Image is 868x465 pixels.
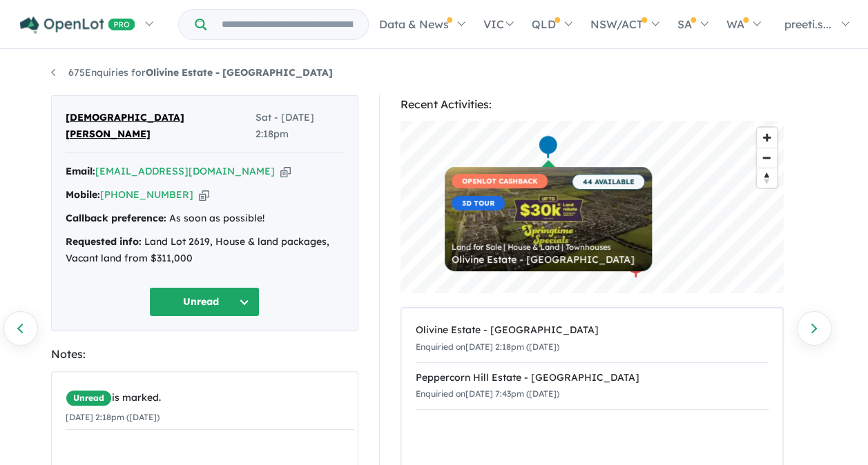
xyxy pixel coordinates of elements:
[95,165,275,177] a: [EMAIL_ADDRESS][DOMAIN_NAME]
[66,212,166,224] strong: Callback preference:
[416,362,769,410] a: Peppercorn Hill Estate - [GEOGRAPHIC_DATA]Enquiried on[DATE] 7:43pm ([DATE])
[416,342,559,352] small: Enquiried on [DATE] 2:18pm ([DATE])
[66,210,344,227] div: As soon as possible!
[51,66,333,79] a: 675Enquiries forOlivine Estate - [GEOGRAPHIC_DATA]
[757,168,777,188] button: Reset bearing to north
[66,165,95,177] strong: Email:
[66,234,344,267] div: Land Lot 2619, House & land packages, Vacant land from $311,000
[209,10,365,39] input: Try estate name, suburb, builder or developer
[416,388,559,399] small: Enquiried on [DATE] 7:43pm ([DATE])
[572,174,645,190] span: 44 AVAILABLE
[66,390,112,406] span: Unread
[452,196,505,210] span: 3D TOUR
[199,188,209,202] button: Copy
[452,255,645,264] div: Olivine Estate - [GEOGRAPHIC_DATA]
[66,390,354,406] div: is marked.
[537,135,558,160] div: Map marker
[51,65,818,81] nav: breadcrumb
[757,148,777,168] button: Zoom out
[445,167,652,271] a: OPENLOT CASHBACK3D TOUR 44 AVAILABLE Land for Sale | House & Land | Townhouses Olivine Estate - [...
[757,168,777,188] span: Reset bearing to north
[66,235,142,248] strong: Requested info:
[66,110,255,143] span: [DEMOGRAPHIC_DATA][PERSON_NAME]
[66,188,100,201] strong: Mobile:
[757,128,777,148] button: Zoom in
[280,164,291,179] button: Copy
[146,66,333,79] strong: Olivine Estate - [GEOGRAPHIC_DATA]
[757,148,777,168] span: Zoom out
[416,315,769,363] a: Olivine Estate - [GEOGRAPHIC_DATA]Enquiried on[DATE] 2:18pm ([DATE])
[401,95,784,114] div: Recent Activities:
[452,244,645,251] div: Land for Sale | House & Land | Townhouses
[784,17,831,31] span: preeti.s...
[416,370,769,386] div: Peppercorn Hill Estate - [GEOGRAPHIC_DATA]
[66,412,160,422] small: [DATE] 2:18pm ([DATE])
[401,121,784,293] canvas: Map
[51,345,358,364] div: Notes:
[149,287,260,317] button: Unread
[452,174,548,188] span: OPENLOT CASHBACK
[100,188,193,201] a: [PHONE_NUMBER]
[20,17,135,34] img: Openlot PRO Logo White
[416,322,769,339] div: Olivine Estate - [GEOGRAPHIC_DATA]
[255,110,344,143] span: Sat - [DATE] 2:18pm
